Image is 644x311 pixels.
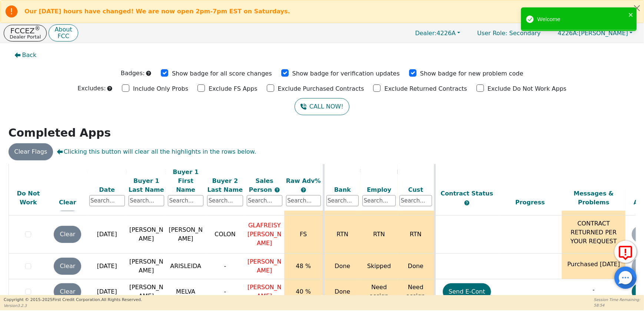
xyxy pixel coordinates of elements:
span: GLAFREISY [PERSON_NAME] [248,222,282,247]
button: Clear [54,283,81,300]
p: FCC [54,33,72,39]
span: [PERSON_NAME] [558,30,628,37]
p: Purchased [DATE] [564,260,624,269]
td: [PERSON_NAME] [127,254,166,279]
td: Done [323,254,361,279]
input: Search... [168,195,203,206]
button: Report Error to FCC [614,241,637,263]
span: FS [300,231,307,238]
td: [PERSON_NAME] [166,215,205,254]
p: Exclude Purchased Contracts [278,84,364,93]
p: CONTRACT RETURNED PER YOUR REQUEST [564,219,624,246]
div: Employ [362,185,396,194]
button: CALL NOW! [295,98,349,115]
td: COLON [205,215,245,254]
div: Cust [399,185,432,194]
td: RTN [398,215,435,254]
div: Messages & Problems [564,189,624,207]
td: Done [398,254,435,279]
button: Send E-Cont [443,283,491,300]
button: Dealer:4226A [407,27,468,39]
button: Clear Flags [9,143,53,160]
p: Badges: [121,69,145,78]
td: - [205,254,245,279]
input: Search... [399,195,432,206]
span: 4226A: [558,30,579,37]
div: Progress [500,198,560,207]
span: [PERSON_NAME] [248,258,282,274]
p: Show badge for verification updates [292,69,400,78]
td: Need assign [361,279,398,305]
button: Clear [54,258,81,275]
p: Include Only Probs [133,84,188,93]
span: Raw Adv% [286,177,321,184]
td: [DATE] [87,254,127,279]
p: Dealer Portal [10,34,41,39]
input: Search... [89,195,125,206]
b: Our [DATE] hours have changed! We are now open 2pm-7pm EST on Saturdays. [24,8,290,15]
span: All Rights Reserved. [101,297,142,302]
button: close [628,10,634,19]
p: Show badge for all score changes [172,69,272,78]
td: Skipped [361,254,398,279]
span: 40 % [296,288,311,295]
p: Exclude FS Apps [209,84,258,93]
div: Date [89,185,125,194]
button: AboutFCC [49,24,78,42]
span: Clicking this button will clear all the highlights in the rows below. [57,147,256,156]
span: User Role : [477,30,507,37]
td: [DATE] [87,279,127,305]
p: Version 3.2.3 [4,303,142,308]
div: Buyer 2 Last Name [207,176,243,194]
span: 4226A [415,30,456,37]
td: [PERSON_NAME] [127,215,166,254]
div: Clear [50,198,85,207]
sup: ® [35,25,40,32]
span: Back [22,51,37,60]
td: Need assign [398,279,435,305]
p: Exclude Returned Contracts [384,84,467,93]
p: Copyright © 2015- 2025 First Credit Corporation. [4,297,142,303]
div: Buyer 1 First Name [168,167,203,194]
p: About [54,27,72,33]
p: Exclude Do Not Work Apps [488,84,567,93]
div: Do Not Work [11,189,46,207]
input: Search... [362,195,396,206]
td: Done [323,279,361,305]
td: [DATE] [87,215,127,254]
td: [PERSON_NAME] [127,279,166,305]
div: Welcome [537,15,626,24]
strong: Completed Apps [9,126,111,139]
span: [PERSON_NAME] [248,284,282,300]
p: Secondary [470,26,548,40]
td: MELVA [166,279,205,305]
input: Search... [326,195,359,206]
p: 58:54 [594,302,640,308]
a: User Role: Secondary [470,26,548,40]
span: 48 % [296,262,311,270]
div: Buyer 1 Last Name [129,176,164,194]
p: FCCEZ [10,27,41,34]
span: Contract Status [441,190,493,197]
td: RTN [361,215,398,254]
p: - [564,285,624,294]
input: Search... [286,195,321,206]
p: Session Time Remaining: [594,297,640,302]
p: Excludes: [77,84,106,93]
input: Search... [247,195,282,206]
input: Search... [207,195,243,206]
button: Close alert [630,0,644,16]
td: - [205,279,245,305]
td: ARISLEIDA [166,254,205,279]
span: Dealer: [415,30,436,37]
input: Search... [129,195,164,206]
div: Bank [326,185,359,194]
button: FCCEZ®Dealer Portal [4,25,47,41]
span: Sales Person [249,177,274,193]
td: RTN [323,215,361,254]
button: Back [9,47,43,64]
